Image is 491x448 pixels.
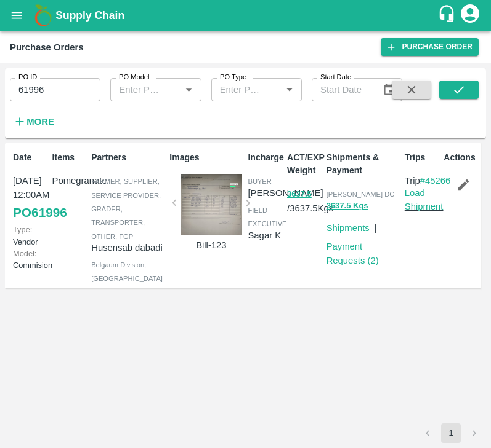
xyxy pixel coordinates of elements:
p: ACT/EXP Weight [287,151,322,177]
span: buyer [248,178,271,185]
a: PO61996 [13,202,67,224]
a: #45266 [420,176,451,186]
span: Belgaum Division , [GEOGRAPHIC_DATA] [91,261,163,282]
span: Farmer, Supplier, Service Provider, Grader, Transporter, Other, FGP [91,178,161,240]
button: Open [282,82,298,98]
button: 3637.5 Kgs [327,199,368,213]
a: Shipments [327,223,370,233]
button: open drawer [2,1,31,29]
div: Purchase Orders [10,39,84,55]
p: Bill-123 [179,238,243,252]
p: [DATE] 12:00AM [13,174,47,202]
label: PO ID [18,73,37,82]
span: Model: [13,249,36,258]
b: Supply Chain [55,9,124,22]
button: page 1 [441,423,461,443]
span: field executive [248,206,286,227]
img: logo [31,3,55,28]
p: Husensab dabadi [91,241,164,254]
input: Enter PO Model [114,82,161,98]
label: PO Model [119,73,150,82]
p: Trips [405,151,439,164]
p: Actions [444,151,478,164]
p: Images [169,151,243,164]
p: Pomegranate [52,174,87,187]
span: [PERSON_NAME] DC [327,191,395,198]
strong: More [26,117,54,127]
button: Open [181,82,197,98]
span: Type: [13,225,32,234]
input: Start Date [312,78,373,101]
p: Shipments & Payment [327,151,400,177]
a: Supply Chain [55,7,437,24]
p: Vendor [13,224,47,247]
p: Items [52,151,87,164]
a: Purchase Order [381,38,479,56]
label: Start Date [320,73,351,82]
nav: pagination navigation [416,423,486,443]
button: 3637.5 [287,187,312,202]
input: Enter PO ID [10,78,100,101]
p: Date [13,151,47,164]
input: Enter PO Type [215,82,262,98]
div: customer-support [437,4,459,26]
p: Commision [13,248,47,271]
div: | [370,216,377,235]
button: Choose date [378,78,401,101]
button: More [10,111,57,132]
label: PO Type [220,73,246,82]
p: Partners [91,151,164,164]
a: Payment Requests (2) [327,242,379,265]
div: account of current user [459,2,481,28]
p: Sagar K [248,229,286,242]
p: Incharge [248,151,282,164]
p: Trip [405,174,451,187]
p: / 3637.5 Kgs [287,187,322,215]
a: Load Shipment [405,188,444,211]
p: [PERSON_NAME] [248,186,323,200]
